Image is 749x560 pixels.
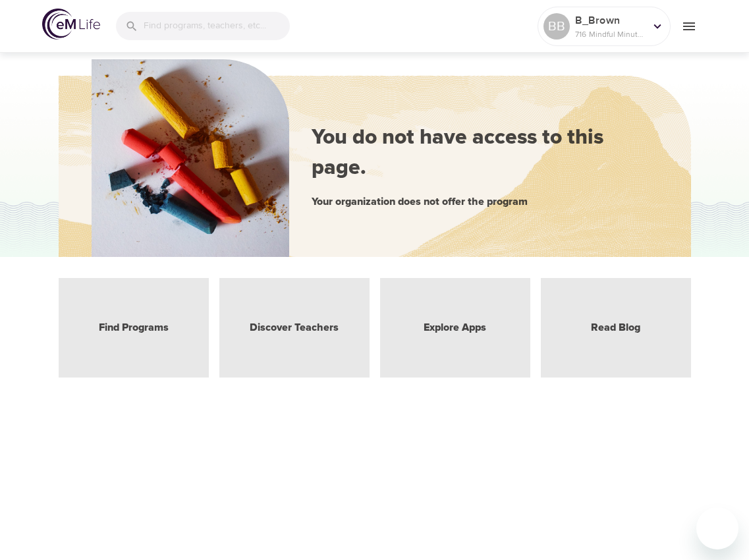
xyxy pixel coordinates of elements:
[575,13,645,28] p: B_Brown
[591,320,640,335] a: Read Blog
[144,12,290,40] input: Find programs, teachers, etc...
[99,320,169,335] a: Find Programs
[42,9,100,40] img: logo
[671,8,707,44] button: menu
[92,59,289,257] img: hero
[575,28,645,40] p: 716 Mindful Minutes
[250,320,339,335] a: Discover Teachers
[696,507,738,549] iframe: Button to launch messaging window
[312,194,649,210] div: Your organization does not offer the program
[312,123,649,184] div: You do not have access to this page.
[424,320,486,335] a: Explore Apps
[543,13,570,40] div: BB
